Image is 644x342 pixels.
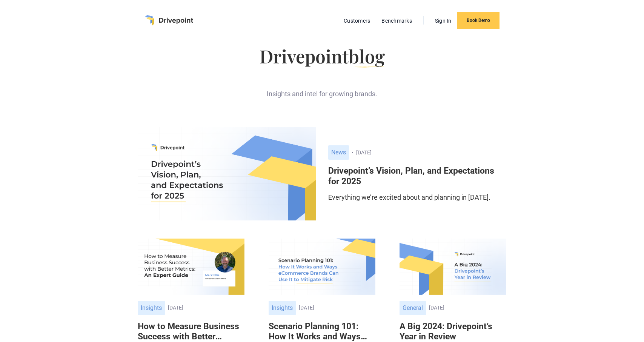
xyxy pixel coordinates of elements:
[378,16,416,26] a: Benchmarks
[145,15,193,26] a: home
[138,321,244,342] h6: How to Measure Business Success with Better Metrics: An Expert Guide
[168,305,244,311] div: [DATE]
[138,301,165,315] div: Insights
[328,145,506,202] a: News[DATE]Drivepoint’s Vision, Plan, and Expectations for 2025Everything we’re excited about and ...
[299,305,375,311] div: [DATE]
[328,145,349,160] div: News
[429,305,506,311] div: [DATE]
[328,166,506,186] h6: Drivepoint’s Vision, Plan, and Expectations for 2025
[431,16,455,26] a: Sign In
[400,321,506,342] h6: A Big 2024: Drivepoint’s Year in Review
[269,239,375,294] img: Scenario Planning 101: How It Works and Ways eCommerce Brands Can Use It to Mitigate Risk
[349,44,385,68] span: blog
[138,239,244,294] img: How to Measure Business Success with Better Metrics: An Expert Guide
[269,321,375,342] h6: Scenario Planning 101: How It Works and Ways eCommerce Brands Can Use It to Mitigate Risk
[328,193,506,202] p: Everything we’re excited about and planning in [DATE].
[269,301,296,315] div: Insights
[138,47,506,65] h1: Drivepoint
[400,239,506,294] img: A Big 2024: Drivepoint’s Year in Review
[356,149,506,156] div: [DATE]
[138,77,506,99] div: Insights and intel for growing brands.
[457,12,500,29] a: Book Demo
[340,16,374,26] a: Customers
[400,301,426,315] div: General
